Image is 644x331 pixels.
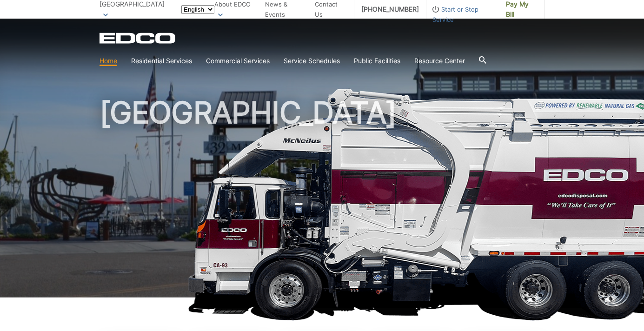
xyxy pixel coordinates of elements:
[100,98,545,302] h1: [GEOGRAPHIC_DATA]
[414,56,465,66] a: Resource Center
[100,33,177,44] a: EDCD logo. Return to the homepage.
[181,5,214,14] select: Select a language
[206,56,270,66] a: Commercial Services
[354,56,400,66] a: Public Facilities
[284,56,340,66] a: Service Schedules
[100,56,117,66] a: Home
[131,56,192,66] a: Residential Services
